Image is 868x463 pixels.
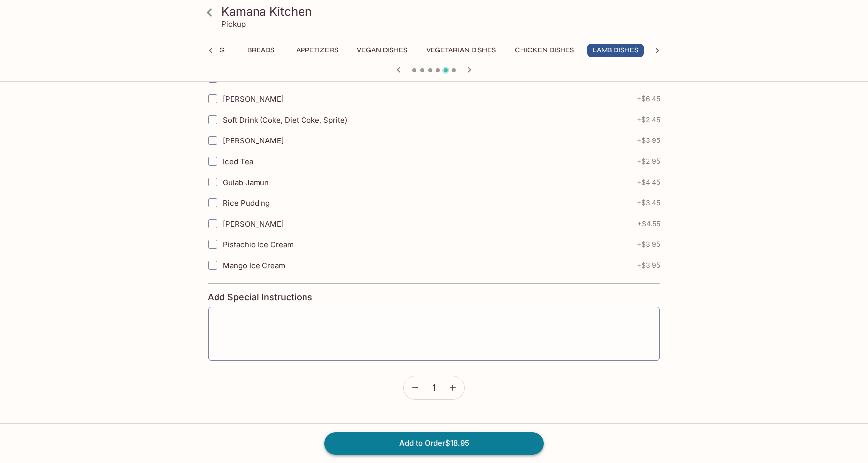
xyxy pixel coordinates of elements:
[324,432,544,454] button: Add to Order$18.95
[238,44,283,57] button: Breads
[637,220,660,228] span: + $4.55
[223,219,284,229] span: [PERSON_NAME]
[223,115,347,125] span: Soft Drink (Coke, Diet Coke, Sprite)
[291,44,344,57] button: Appetizers
[223,240,294,249] span: Pistachio Ice Cream
[223,94,284,104] span: [PERSON_NAME]
[637,240,660,248] span: + $3.95
[637,137,660,144] span: + $3.95
[637,261,660,269] span: + $3.95
[637,116,660,124] span: + $2.45
[587,44,644,57] button: Lamb Dishes
[421,44,501,57] button: Vegetarian Dishes
[637,157,660,165] span: + $2.95
[223,157,253,166] span: Iced Tea
[637,178,660,186] span: + $4.45
[637,199,660,207] span: + $3.45
[351,44,413,57] button: Vegan Dishes
[223,178,269,187] span: Gulab Jamun
[637,95,660,103] span: + $6.45
[221,4,663,19] h3: Kamana Kitchen
[223,136,284,145] span: [PERSON_NAME]
[433,382,436,393] span: 1
[223,261,285,270] span: Mango Ice Cream
[223,198,270,208] span: Rice Pudding
[208,292,660,303] h4: Add Special Instructions
[509,44,579,57] button: Chicken Dishes
[221,19,246,29] p: Pickup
